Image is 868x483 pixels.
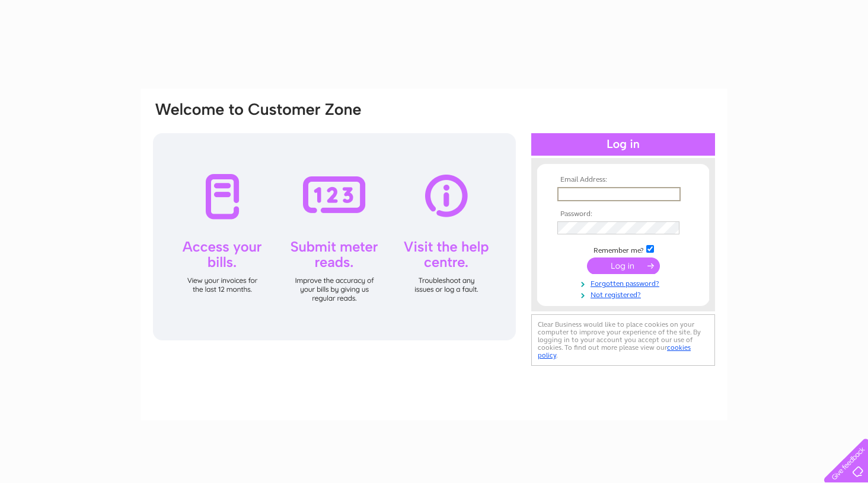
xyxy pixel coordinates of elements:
a: cookies policy [538,343,691,359]
input: Submit [587,257,660,274]
th: Email Address: [554,176,692,184]
th: Password: [554,210,692,218]
td: Remember me? [554,243,692,255]
a: Not registered? [557,288,692,300]
a: Forgotten password? [557,277,692,288]
div: Clear Business would like to place cookies on your computer to improve your experience of the sit... [531,314,715,366]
